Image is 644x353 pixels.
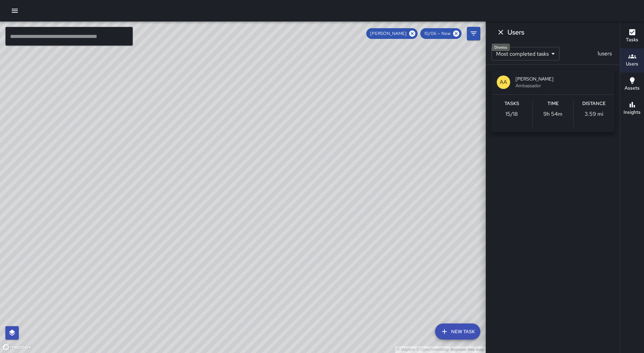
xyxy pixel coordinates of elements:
[500,78,507,86] p: AA
[467,27,480,40] button: Filters
[585,110,603,118] p: 3.59 mi
[547,100,559,107] h6: Time
[620,24,644,48] button: Tasks
[626,60,638,68] h6: Users
[420,28,462,39] div: 10/06 — Now
[626,36,638,44] h6: Tasks
[543,110,562,118] p: 9h 54m
[366,30,411,37] span: [PERSON_NAME]
[507,27,524,38] h6: Users
[491,70,614,132] button: AA[PERSON_NAME]AmbassadorTasks15/18Time9h 54mDistance3.59 mi
[620,48,644,72] button: Users
[582,100,606,107] h6: Distance
[435,323,480,340] button: New Task
[492,44,510,51] div: Dismiss
[516,75,609,82] span: [PERSON_NAME]
[624,109,641,116] h6: Insights
[494,26,507,39] button: Dismiss
[595,50,614,58] p: 1 users
[420,30,454,37] span: 10/06 — Now
[620,72,644,97] button: Assets
[366,28,418,39] div: [PERSON_NAME]
[504,100,519,107] h6: Tasks
[620,97,644,121] button: Insights
[505,110,518,118] p: 15 / 18
[625,85,640,92] h6: Assets
[491,47,559,60] div: Most completed tasks
[516,82,609,89] span: Ambassador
